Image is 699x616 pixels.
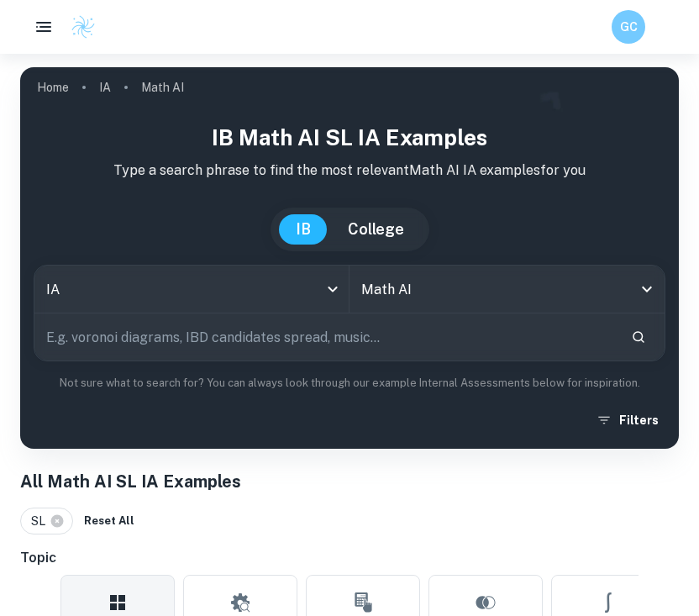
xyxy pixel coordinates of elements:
[34,266,349,313] div: IA
[635,277,659,301] button: Open
[71,14,96,39] img: Clastify logo
[592,405,665,435] button: Filters
[20,508,73,534] div: SL
[624,323,653,351] button: Search
[99,76,111,99] a: IA
[37,76,69,99] a: Home
[141,78,184,97] p: Math AI
[20,67,679,449] img: profile cover
[34,375,665,392] p: Not sure what to search for? You can always look through our example Internal Assessments below f...
[619,18,639,36] h6: GC
[612,10,645,44] button: GC
[80,508,139,534] button: Reset All
[34,161,665,181] p: Type a search phrase to find the most relevant Math AI IA examples for you
[31,512,53,530] span: SL
[279,214,328,245] button: IB
[20,469,679,494] h1: All Math AI SL IA Examples
[34,121,665,154] h1: IB Math AI SL IA examples
[60,14,96,39] a: Clastify logo
[20,548,679,568] h6: Topic
[331,214,421,245] button: College
[34,313,618,361] input: E.g. voronoi diagrams, IBD candidates spread, music...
